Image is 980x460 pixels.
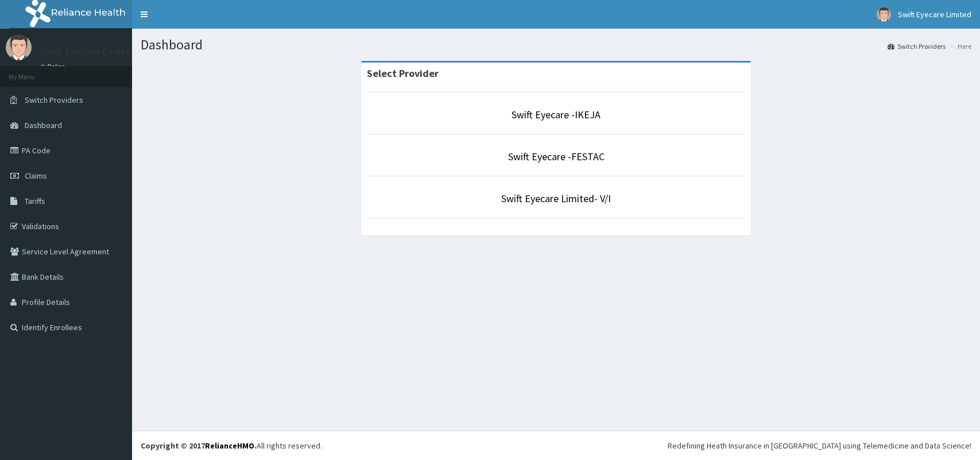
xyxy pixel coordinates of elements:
a: Switch Providers [888,41,946,51]
strong: Copyright © 2017 . [141,440,257,451]
a: RelianceHMO [205,440,254,451]
a: Swift Eyecare Limited- V/I [501,192,611,205]
a: Swift Eyecare -IKEJA [512,108,601,121]
img: User Image [6,34,32,60]
p: Swift Eyecare Limited [40,47,137,57]
strong: Select Provider [367,67,439,80]
span: Swift Eyecare Limited [898,9,971,20]
span: Dashboard [25,120,62,130]
a: Swift Eyecare -FESTAC [508,150,605,163]
li: Here [947,41,971,51]
div: Redefining Heath Insurance in [GEOGRAPHIC_DATA] using Telemedicine and Data Science! [668,440,971,451]
a: Online [40,63,68,71]
img: User Image [877,7,891,22]
footer: All rights reserved. [132,431,980,460]
span: Tariffs [25,196,45,206]
h1: Dashboard [141,37,971,52]
span: Claims [25,171,47,181]
span: Switch Providers [25,95,83,105]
